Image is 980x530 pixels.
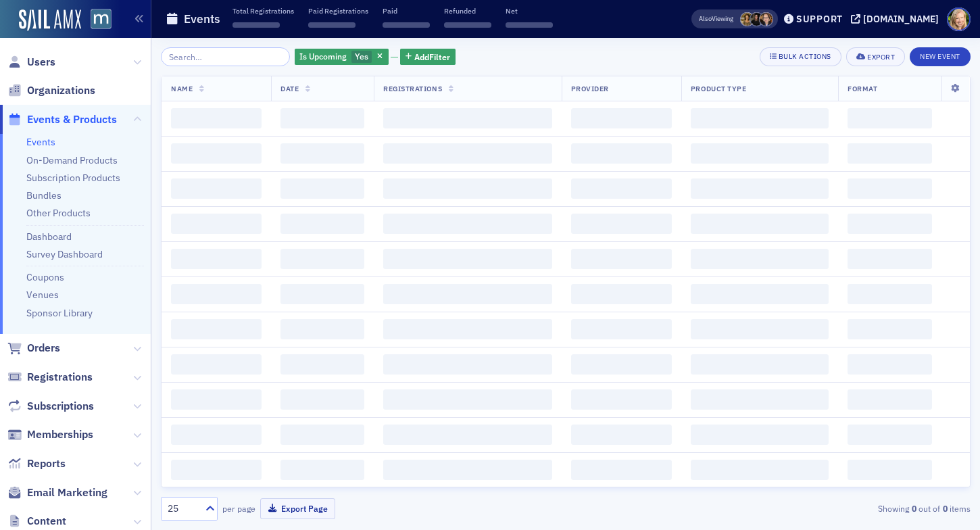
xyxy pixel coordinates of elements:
div: Bulk Actions [779,53,831,60]
strong: 0 [909,502,918,514]
span: ‌ [383,284,552,304]
span: ‌ [571,143,672,164]
span: Reports [27,456,66,471]
a: Users [7,55,55,70]
span: Name [171,84,193,93]
span: Add Filter [414,51,450,63]
span: Michelle Brown [759,12,773,26]
span: ‌ [171,319,262,339]
span: Date [280,84,299,93]
span: ‌ [571,178,672,199]
a: Content [7,514,66,529]
span: ‌ [280,389,364,410]
button: New Event [910,47,971,66]
span: Registrations [27,370,93,385]
div: Export [867,53,895,61]
span: Users [27,55,55,70]
span: Laura Swann [740,12,754,26]
input: Search… [161,47,290,66]
a: Memberships [7,427,93,442]
span: ‌ [691,319,829,339]
span: ‌ [171,178,262,199]
a: Email Marketing [7,485,107,500]
button: AddFilter [400,49,456,66]
span: ‌ [848,319,932,339]
span: ‌ [280,460,364,480]
span: ‌ [691,108,829,128]
span: ‌ [571,389,672,410]
span: ‌ [280,284,364,304]
a: Coupons [26,271,64,283]
span: ‌ [383,178,552,199]
p: Paid Registrations [308,6,368,16]
span: ‌ [848,214,932,234]
span: ‌ [691,214,829,234]
span: ‌ [280,108,364,128]
span: ‌ [691,249,829,269]
span: ‌ [571,319,672,339]
span: ‌ [280,143,364,164]
span: ‌ [848,108,932,128]
span: Lauren McDonough [750,12,764,26]
span: ‌ [571,354,672,375]
span: ‌ [383,354,552,375]
span: ‌ [848,425,932,445]
span: ‌ [383,460,552,480]
span: Organizations [27,83,95,98]
span: ‌ [848,284,932,304]
span: ‌ [571,214,672,234]
span: ‌ [383,108,552,128]
span: Format [848,84,877,93]
span: ‌ [848,143,932,164]
span: Subscriptions [27,399,94,414]
span: ‌ [444,22,491,28]
span: ‌ [848,354,932,375]
span: ‌ [383,249,552,269]
span: Provider [571,84,609,93]
a: Registrations [7,370,93,385]
span: ‌ [280,319,364,339]
a: New Event [910,49,971,62]
span: Yes [355,51,368,62]
span: ‌ [171,108,262,128]
a: Sponsor Library [26,307,93,319]
span: ‌ [171,249,262,269]
span: ‌ [171,389,262,410]
div: Showing out of items [710,502,971,514]
div: Also [699,14,712,23]
span: ‌ [383,214,552,234]
span: ‌ [383,389,552,410]
button: Export Page [260,498,335,519]
span: ‌ [848,249,932,269]
a: Dashboard [26,231,72,243]
span: ‌ [171,143,262,164]
span: ‌ [171,425,262,445]
span: ‌ [848,178,932,199]
label: per page [222,502,255,514]
span: ‌ [383,22,430,28]
span: ‌ [506,22,553,28]
span: ‌ [571,284,672,304]
a: Events & Products [7,112,117,127]
span: ‌ [571,460,672,480]
span: ‌ [691,143,829,164]
span: Memberships [27,427,93,442]
h1: Events [184,11,220,27]
span: ‌ [280,178,364,199]
span: ‌ [171,284,262,304]
img: SailAMX [19,9,81,31]
span: ‌ [691,389,829,410]
span: ‌ [848,460,932,480]
span: Viewing [699,14,733,24]
span: ‌ [691,178,829,199]
span: ‌ [171,460,262,480]
span: ‌ [691,354,829,375]
span: ‌ [232,22,280,28]
a: Survey Dashboard [26,248,103,260]
a: Reports [7,456,66,471]
span: ‌ [691,284,829,304]
span: ‌ [848,389,932,410]
button: Bulk Actions [760,47,841,66]
a: On-Demand Products [26,154,118,166]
